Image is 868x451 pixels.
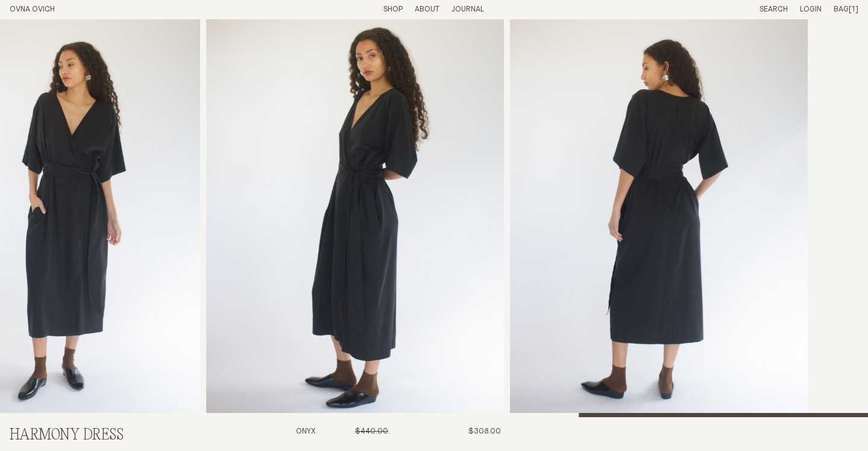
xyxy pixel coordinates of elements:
[415,5,439,15] summary: About
[383,5,403,13] a: Shop
[849,5,858,13] span: [1]
[10,5,55,13] a: Home
[451,5,484,13] a: Journal
[10,427,215,444] h2: Harmony Dress
[510,19,808,417] div: 8 / 8
[834,5,849,13] span: Bag
[206,19,504,417] img: Harmony Dress
[206,19,504,417] div: 7 / 8
[355,427,388,435] span: $440.00
[759,5,788,13] a: Search
[468,427,501,435] span: $308.00
[510,19,808,417] img: Harmony Dress
[800,5,822,13] a: Login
